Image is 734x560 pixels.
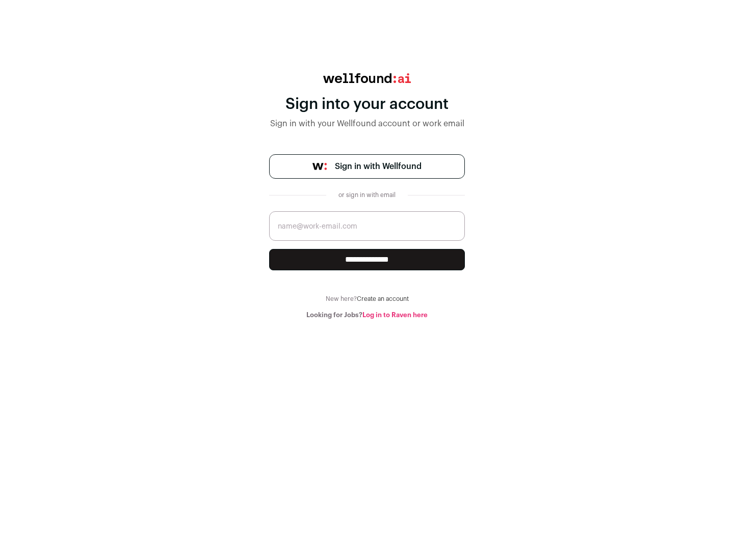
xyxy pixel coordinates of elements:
[334,191,400,199] div: or sign in with email
[323,73,411,83] img: wellfound:ai
[269,211,465,241] input: name@work-email.com
[357,296,409,302] a: Create an account
[269,295,465,303] div: New here?
[269,154,465,179] a: Sign in with Wellfound
[335,160,422,173] span: Sign in with Wellfound
[269,95,465,114] div: Sign into your account
[269,311,465,319] div: Looking for Jobs?
[362,312,428,318] a: Log in to Raven here
[312,163,327,170] img: wellfound-symbol-flush-black-fb3c872781a75f747ccb3a119075da62bfe97bd399995f84a933054e44a575c4.png
[269,118,465,130] div: Sign in with your Wellfound account or work email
